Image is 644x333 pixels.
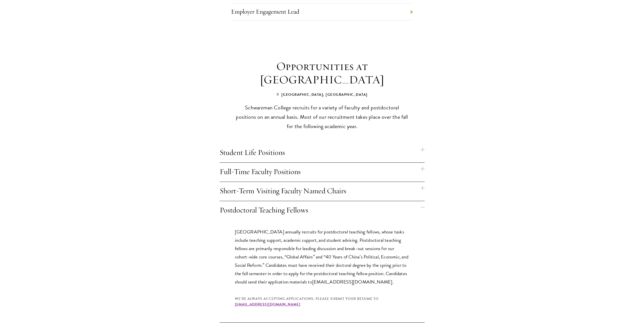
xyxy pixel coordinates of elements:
a: [EMAIL_ADDRESS][DOMAIN_NAME] [235,302,300,307]
h3: Opportunities at [GEOGRAPHIC_DATA] [228,60,416,86]
div: We’re always accepting applications. Please submit your resume to [235,296,409,307]
h4: Postdoctoral Teaching Fellows [220,201,425,220]
p: [GEOGRAPHIC_DATA] annually recruits for postdoctoral teaching fellows, whose tasks include teachi... [235,228,409,286]
h4: Full-Time Faculty Positions [220,163,425,182]
span: [GEOGRAPHIC_DATA], [GEOGRAPHIC_DATA] [277,92,368,97]
h4: Student Life Positions [220,144,425,162]
h4: Short-Term Visiting Faculty Named Chairs [220,182,425,201]
a: Employer Engagement Lead [231,8,299,15]
p: Schwarzman College recruits for a variety of faculty and postdoctoral positions on an annual basi... [235,103,409,131]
